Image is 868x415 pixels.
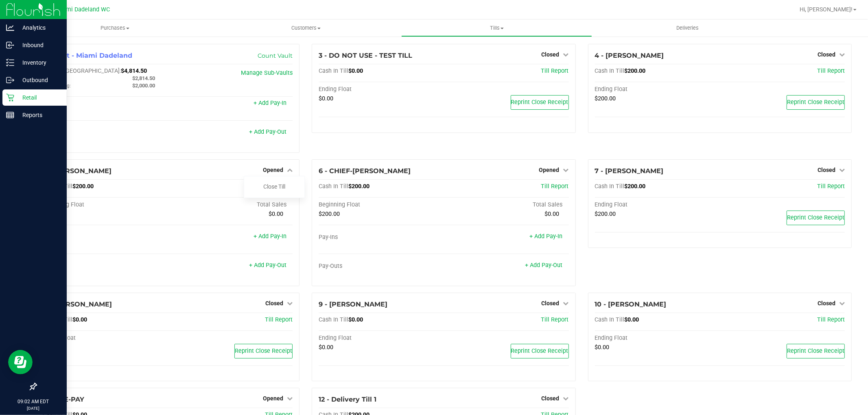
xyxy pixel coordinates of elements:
[787,99,844,106] span: Reprint Close Receipt
[319,300,387,308] span: 9 - [PERSON_NAME]
[14,110,63,120] p: Reports
[132,75,155,81] span: $2,814.50
[14,93,63,102] p: Retail
[263,167,283,173] span: Opened
[43,129,168,137] div: Pay-Outs
[43,52,132,59] span: 1 - Vault - Miami Dadeland
[14,58,63,67] p: Inventory
[56,6,110,13] span: Miami Dadeland WC
[595,316,625,323] span: Cash In Till
[818,167,835,173] span: Closed
[6,111,14,119] inline-svg: Reports
[43,300,112,308] span: 8 - [PERSON_NAME]
[545,211,560,217] span: $0.00
[595,86,720,93] div: Ending Float
[530,233,563,240] a: + Add Pay-In
[20,24,210,32] span: Purchases
[525,262,563,269] a: + Add Pay-Out
[4,405,63,411] p: [DATE]
[402,24,592,32] span: Tills
[595,300,667,308] span: 10 - [PERSON_NAME]
[542,395,560,402] span: Closed
[541,316,569,323] a: Till Report
[168,201,293,209] div: Total Sales
[348,316,363,323] span: $0.00
[241,70,293,76] a: Manage Sub-Vaults
[234,344,293,359] button: Reprint Close Receipt
[6,41,14,49] inline-svg: Inbound
[319,95,333,102] span: $0.00
[539,167,560,173] span: Opened
[319,67,348,74] span: Cash In Till
[319,263,444,270] div: Pay-Outs
[319,201,444,209] div: Beginning Float
[254,100,286,106] a: + Add Pay-In
[595,201,720,209] div: Ending Float
[348,183,370,190] span: $200.00
[592,20,783,37] a: Deliveries
[595,335,720,342] div: Ending Float
[43,234,168,241] div: Pay-Ins
[319,86,444,93] div: Ending Float
[542,51,560,58] span: Closed
[817,316,845,323] a: Till Report
[319,52,412,59] span: 3 - DO NOT USE - TEST TILL
[210,20,401,37] a: Customers
[132,83,155,89] span: $2,000.00
[319,234,444,241] div: Pay-Ins
[319,316,348,323] span: Cash In Till
[265,300,283,306] span: Closed
[817,67,845,74] a: Till Report
[348,67,363,74] span: $0.00
[319,395,376,403] span: 12 - Delivery Till 1
[444,201,568,209] div: Total Sales
[14,23,63,33] p: Analytics
[319,344,333,351] span: $0.00
[6,76,14,84] inline-svg: Outbound
[14,75,63,85] p: Outbound
[595,67,625,74] span: Cash In Till
[20,20,210,37] a: Purchases
[211,24,401,32] span: Customers
[595,167,664,175] span: 7 - [PERSON_NAME]
[6,59,14,67] inline-svg: Inventory
[14,40,63,50] p: Inbound
[541,67,569,74] a: Till Report
[817,183,845,190] a: Till Report
[6,24,14,32] inline-svg: Analytics
[541,183,569,190] a: Till Report
[625,183,646,190] span: $200.00
[595,344,610,351] span: $0.00
[800,6,853,13] span: Hi, [PERSON_NAME]!
[818,51,835,58] span: Closed
[265,316,293,323] span: Till Report
[401,20,592,37] a: Tills
[511,99,568,106] span: Reprint Close Receipt
[787,348,844,354] span: Reprint Close Receipt
[665,24,710,32] span: Deliveries
[43,100,168,108] div: Pay-Ins
[625,316,639,323] span: $0.00
[72,316,87,323] span: $0.00
[43,67,121,74] span: Cash In [GEOGRAPHIC_DATA]:
[6,93,14,102] inline-svg: Retail
[249,128,286,135] a: + Add Pay-Out
[258,52,293,59] a: Count Vault
[511,95,569,110] button: Reprint Close Receipt
[625,67,646,74] span: $200.00
[595,183,625,190] span: Cash In Till
[269,211,283,217] span: $0.00
[4,398,63,405] p: 09:02 AM EDT
[511,344,569,359] button: Reprint Close Receipt
[43,201,168,209] div: Beginning Float
[319,183,348,190] span: Cash In Till
[595,211,616,217] span: $200.00
[43,167,112,175] span: 5 - [PERSON_NAME]
[319,167,411,175] span: 6 - CHIEF-[PERSON_NAME]
[8,350,33,374] iframe: Resource center
[254,233,286,240] a: + Add Pay-In
[263,183,285,190] a: Close Till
